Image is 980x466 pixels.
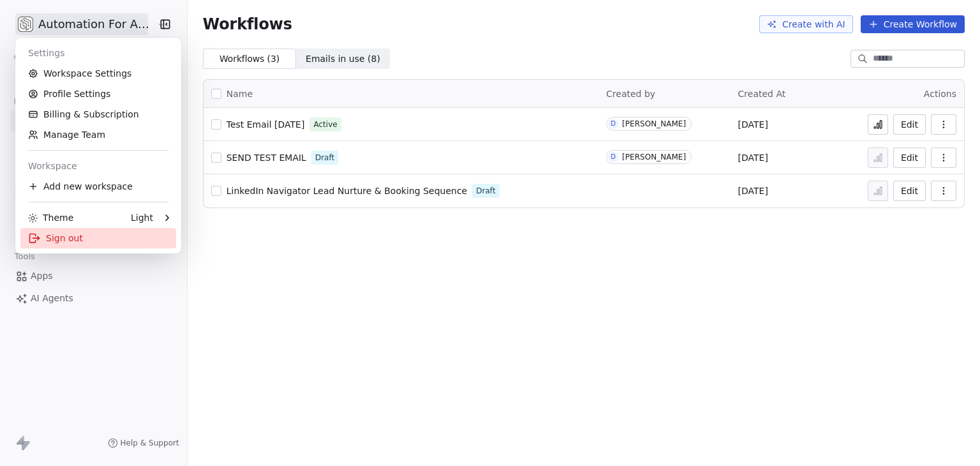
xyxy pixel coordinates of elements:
[20,176,176,197] div: Add new workspace
[20,156,176,176] div: Workspace
[20,84,176,104] a: Profile Settings
[131,211,153,224] div: Light
[20,63,176,84] a: Workspace Settings
[28,211,73,224] div: Theme
[20,124,176,145] a: Manage Team
[20,104,176,124] a: Billing & Subscription
[20,43,176,63] div: Settings
[20,228,176,248] div: Sign out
